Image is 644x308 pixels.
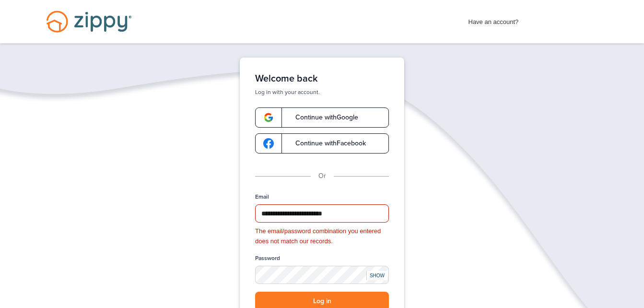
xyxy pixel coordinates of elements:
[255,226,389,247] div: The email/password combination you entered does not match our records.
[286,114,358,121] span: Continue with Google
[255,266,389,284] input: Password
[366,271,387,280] div: SHOW
[255,193,269,201] label: Email
[255,133,389,154] a: google-logoContinue withFacebook
[263,138,274,149] img: google-logo
[468,12,519,27] span: Have an account?
[263,112,274,123] img: google-logo
[255,107,389,128] a: google-logoContinue withGoogle
[255,73,389,84] h1: Welcome back
[286,140,366,147] span: Continue with Facebook
[255,88,389,96] p: Log in with your account.
[255,254,280,262] label: Password
[318,171,326,181] p: Or
[255,204,389,223] input: Email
